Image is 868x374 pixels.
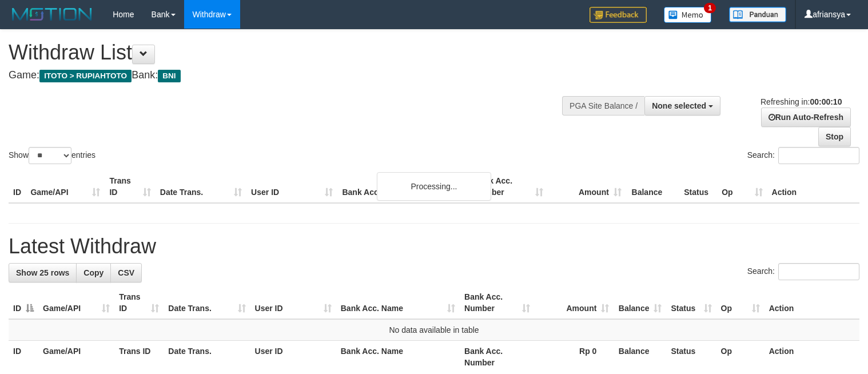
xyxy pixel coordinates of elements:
span: CSV [118,268,134,277]
th: User ID [246,170,337,203]
th: Bank Acc. Name: activate to sort column ascending [336,287,460,319]
th: ID [9,341,38,373]
th: Op [717,170,767,203]
th: Game/API [38,341,114,373]
div: Processing... [377,172,491,201]
th: Bank Acc. Name [336,341,460,373]
h1: Latest Withdraw [9,235,859,258]
th: Bank Acc. Name [337,170,469,203]
th: User ID [250,341,336,373]
span: None selected [652,101,706,110]
th: ID [9,170,26,203]
input: Search: [778,263,859,280]
th: Op [716,341,765,373]
a: Stop [818,127,851,146]
th: Date Trans. [156,170,246,203]
button: None selected [644,96,720,116]
th: Amount [548,170,626,203]
th: Bank Acc. Number [460,341,535,373]
th: Status [679,170,717,203]
strong: 00:00:10 [810,97,842,106]
th: ID: activate to sort column descending [9,287,38,319]
span: BNI [158,70,180,82]
h1: Withdraw List [9,41,567,64]
th: Trans ID: activate to sort column ascending [114,287,164,319]
th: Trans ID [114,341,164,373]
th: Date Trans.: activate to sort column ascending [164,287,250,319]
a: Show 25 rows [9,263,77,283]
th: Balance: activate to sort column ascending [614,287,666,319]
th: Bank Acc. Number: activate to sort column ascending [460,287,535,319]
span: ITOTO > RUPIAHTOTO [39,70,132,82]
div: PGA Site Balance / [562,96,644,116]
a: Copy [76,263,111,283]
a: Run Auto-Refresh [761,108,851,127]
th: Status: activate to sort column ascending [666,287,716,319]
span: 1 [704,3,716,13]
th: Rp 0 [535,341,614,373]
th: Balance [614,341,666,373]
label: Search: [747,263,859,280]
label: Search: [747,147,859,164]
img: Feedback.jpg [590,7,647,23]
th: Date Trans. [164,341,250,373]
th: Game/API [26,170,105,203]
a: CSV [110,263,142,283]
th: Balance [626,170,679,203]
th: Amount: activate to sort column ascending [535,287,614,319]
h4: Game: Bank: [9,70,567,81]
th: Game/API: activate to sort column ascending [38,287,114,319]
th: User ID: activate to sort column ascending [250,287,336,319]
img: MOTION_logo.png [9,6,95,23]
th: Action [767,170,859,203]
img: Button%20Memo.svg [664,7,712,23]
th: Action [765,341,859,373]
th: Bank Acc. Number [469,170,548,203]
th: Action [765,287,859,319]
th: Status [666,341,716,373]
span: Show 25 rows [16,268,69,277]
label: Show entries [9,147,95,164]
img: panduan.png [729,7,786,22]
span: Refreshing in: [761,97,842,106]
select: Showentries [29,147,71,164]
input: Search: [778,147,859,164]
th: Trans ID [105,170,155,203]
td: No data available in table [9,319,859,341]
th: Op: activate to sort column ascending [716,287,765,319]
span: Copy [83,268,103,277]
